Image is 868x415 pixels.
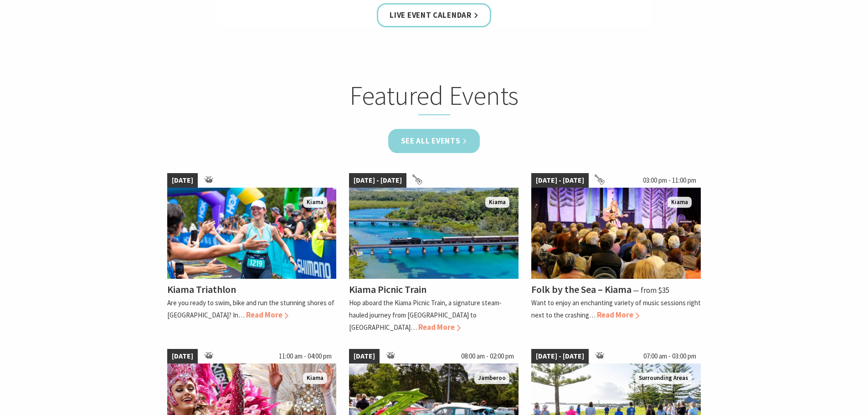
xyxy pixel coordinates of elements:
span: Kiama [485,197,509,208]
span: Read More [418,322,461,332]
span: [DATE] - [DATE] [531,349,589,364]
span: Kiama [303,197,327,208]
h4: Kiama Triathlon [167,283,236,296]
a: [DATE] - [DATE] 03:00 pm - 11:00 pm Folk by the Sea - Showground Pavilion Kiama Folk by the Sea –... [531,173,701,333]
a: Live Event Calendar [377,3,491,27]
span: Kiama [668,197,692,208]
span: Read More [246,310,288,320]
span: [DATE] [167,173,198,188]
span: 03:00 pm - 11:00 pm [638,173,701,188]
h4: Kiama Picnic Train [349,283,426,296]
span: [DATE] - [DATE] [349,173,406,188]
img: Kiama Picnic Train [349,188,519,279]
span: 08:00 am - 02:00 pm [457,349,519,364]
p: Hop aboard the Kiama Picnic Train, a signature steam-hauled journey from [GEOGRAPHIC_DATA] to [GE... [349,298,502,332]
span: 07:00 am - 03:00 pm [639,349,701,364]
a: [DATE] - [DATE] Kiama Picnic Train Kiama Kiama Picnic Train Hop aboard the Kiama Picnic Train, a ... [349,173,519,333]
span: [DATE] [167,349,198,364]
span: Kiama [303,373,327,384]
span: [DATE] - [DATE] [531,173,589,188]
a: See all Events [388,129,480,153]
span: Read More [597,310,639,320]
p: Are you ready to swim, bike and run the stunning shores of [GEOGRAPHIC_DATA]? In… [167,298,334,319]
span: Surrounding Areas [635,373,692,384]
span: 11:00 am - 04:00 pm [274,349,336,364]
p: Want to enjoy an enchanting variety of music sessions right next to the crashing… [531,298,701,319]
span: [DATE] [349,349,380,364]
img: Folk by the Sea - Showground Pavilion [531,188,701,279]
img: kiamatriathlon [167,188,337,279]
a: [DATE] kiamatriathlon Kiama Kiama Triathlon Are you ready to swim, bike and run the stunning shor... [167,173,337,333]
span: Jamberoo [474,373,509,384]
h4: Folk by the Sea – Kiama [531,283,632,296]
span: ⁠— from $35 [633,285,669,295]
h2: Featured Events [256,80,613,115]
